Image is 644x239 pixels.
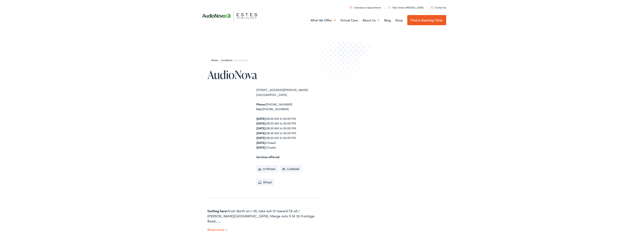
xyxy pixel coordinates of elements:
span: » » [211,58,248,62]
a: About Us [363,13,380,27]
a: Virtual Care [340,13,358,27]
strong: [DATE]: [256,116,266,121]
li: In Person [256,165,278,173]
div: 08:30 AM to 05:00 PM 08:30 AM to 05:00 PM 08:30 AM to 05:00 PM 08:30 AM to 05:00 PM 08:30 AM to 0... [256,116,322,150]
a: What We Offer [310,13,336,27]
strong: Fax: [256,107,262,111]
img: utility icon [388,6,391,9]
a: Home [211,58,220,62]
div: [PHONE_NUMBER] [PHONE_NUMBER] [256,102,322,112]
strong: [DATE]: [256,126,266,130]
a: Blog [384,13,391,27]
strong: [DATE]: [256,131,266,135]
strong: [DATE]: [256,121,266,125]
strong: [DATE]: [256,140,266,145]
li: Virtual [256,178,274,186]
a: Take Online [MEDICAL_DATA] [388,6,424,9]
strong: Getting here: [207,209,228,213]
a: Schedule an Appointment [350,6,381,9]
li: Curbside [280,165,302,173]
strong: [DATE]: [256,136,266,140]
strong: Services offered: [256,155,280,159]
strong: [DATE]: [256,145,266,149]
a: Locations [221,58,234,62]
span: AudioNova [235,58,248,62]
a: Find a Hearing Clinic [407,15,446,25]
div: [STREET_ADDRESS][PERSON_NAME] [GEOGRAPHIC_DATA] [256,87,322,97]
a: Contact Us [431,6,446,9]
button: Read more [207,228,227,232]
div: From North on I-35, take exit 51 toward TX-45 / [PERSON_NAME][GEOGRAPHIC_DATA]. Merge onto S IH 3... [207,208,322,224]
img: utility icon [350,6,352,9]
a: Shop [395,13,403,27]
img: utility icon [431,7,433,8]
strong: Phone: [256,102,266,106]
h1: AudioNova [207,68,322,81]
